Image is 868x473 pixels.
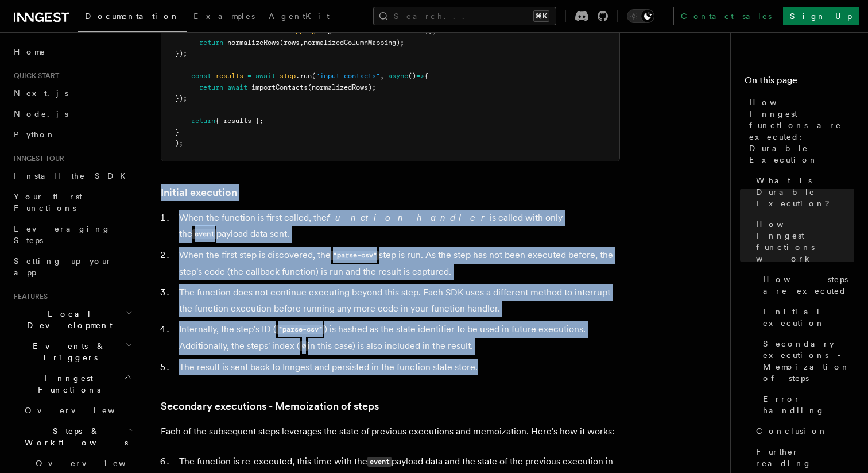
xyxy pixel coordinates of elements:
span: }); [175,49,187,57]
span: "input-contacts" [316,72,380,80]
li: When the first step is discovered, the step is run. As the step has not been executed before, the... [176,247,620,280]
span: importContacts [251,83,308,91]
span: const [191,72,211,80]
span: , [300,39,304,47]
span: Documentation [85,11,180,21]
a: Secondary executions - Memoization of steps [161,398,379,414]
span: Error handling [763,393,854,416]
button: Local Development [9,303,135,336]
span: Inngest Functions [9,372,124,395]
span: Next.js [14,89,68,98]
p: Each of the subsequent steps leverages the state of previous executions and memoization. Here's h... [161,424,620,440]
span: normalizedColumnMapping); [304,39,404,47]
span: Overview [36,459,154,468]
span: Examples [193,11,255,21]
li: When the function is first called, the is called with only the payload data sent. [176,210,620,243]
span: { results }; [215,117,263,125]
span: Further reading [756,446,854,469]
code: event [192,229,216,239]
span: Events & Triggers [9,340,125,363]
span: return [199,83,223,91]
span: Home [14,46,46,57]
span: How Inngest functions work [756,218,854,264]
span: results [215,72,243,80]
code: "parse-csv" [331,251,379,260]
a: Documentation [78,3,187,32]
span: What is Durable Execution? [756,175,854,209]
a: How Inngest functions work [751,214,854,269]
span: Node.js [14,109,68,118]
a: Next.js [9,83,135,103]
a: Your first Functions [9,186,135,218]
a: Install the SDK [9,166,135,186]
button: Steps & Workflows [20,421,135,453]
a: How steps are executed [758,269,854,301]
span: How Inngest functions are executed: Durable Execution [749,97,854,166]
span: }); [175,94,187,102]
span: Conclusion [756,425,828,437]
span: await [227,83,247,91]
span: ); [175,139,183,147]
span: } [175,128,179,136]
a: Sign Up [783,7,859,25]
span: Inngest tour [9,154,64,163]
span: return [199,39,223,47]
span: return [191,117,215,125]
a: Leveraging Steps [9,218,135,251]
a: AgentKit [262,3,336,31]
h4: On this page [745,74,854,92]
a: Secondary executions - Memoization of steps [758,333,854,389]
li: Internally, the step's ID ( ) is hashed as the state identifier to be used in future executions. ... [176,321,620,355]
span: , [380,72,384,80]
button: Inngest Functions [9,368,135,400]
span: Steps & Workflows [20,425,128,448]
span: Your first Functions [14,192,82,213]
span: => [416,72,424,80]
span: How steps are executed [763,274,854,297]
span: { [424,72,428,80]
span: Setting up your app [14,256,113,277]
span: (rows [280,39,300,47]
a: Home [9,41,135,62]
span: (normalizedRows); [308,83,376,91]
a: Initial execution [758,301,854,333]
code: 0 [300,341,308,351]
span: () [408,72,416,80]
a: Setting up your app [9,251,135,283]
span: = [247,72,251,80]
a: Error handling [758,389,854,421]
a: Overview [20,400,135,421]
a: Node.js [9,103,135,124]
kbd: ⌘K [533,10,549,22]
li: The function does not continue executing beyond this step. Each SDK uses a different method to in... [176,284,620,317]
span: .run [296,72,312,80]
span: normalizeRows [227,39,280,47]
button: Events & Triggers [9,336,135,368]
button: Toggle dark mode [627,9,654,23]
em: function handler [327,212,490,223]
a: How Inngest functions are executed: Durable Execution [745,92,854,170]
button: Search...⌘K [373,7,556,25]
span: Features [9,292,48,301]
li: The result is sent back to Inngest and persisted in the function state store. [176,359,620,375]
span: Local Development [9,308,125,331]
span: Overview [25,406,143,415]
a: Contact sales [673,7,778,25]
span: Python [14,130,56,139]
span: await [255,72,276,80]
span: AgentKit [269,11,330,21]
a: Initial execution [161,184,237,201]
span: Quick start [9,71,59,80]
span: ( [312,72,316,80]
a: Python [9,124,135,145]
code: event [367,457,392,467]
a: Conclusion [751,421,854,441]
span: async [388,72,408,80]
span: Secondary executions - Memoization of steps [763,338,854,384]
span: Initial execution [763,306,854,329]
span: Install the SDK [14,171,133,180]
span: step [280,72,296,80]
code: "parse-csv" [276,325,324,334]
a: Examples [187,3,262,31]
a: What is Durable Execution? [751,170,854,214]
